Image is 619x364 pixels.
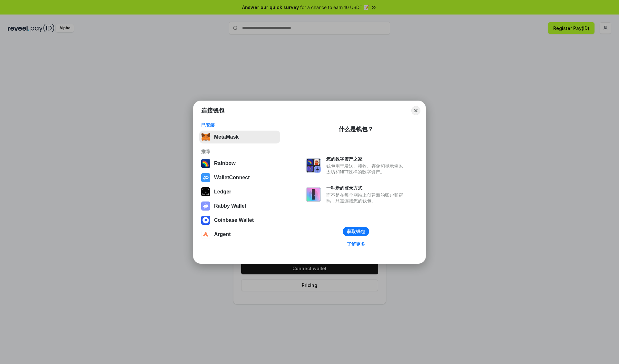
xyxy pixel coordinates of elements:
[214,175,250,181] div: WalletConnect
[201,107,224,114] h1: 连接钱包
[199,131,280,143] button: MetaMask
[411,106,420,115] button: Close
[326,156,406,162] div: 您的数字资产之家
[214,134,239,140] div: MetaMask
[201,133,210,142] img: svg+xml,%3Csvg%20fill%3D%22none%22%20height%3D%2233%22%20viewBox%3D%220%200%2035%2033%22%20width%...
[347,229,365,234] div: 获取钱包
[326,192,406,204] div: 而不是在每个网站上创建新的账户和密码，只需连接您的钱包。
[201,149,278,154] div: 推荐
[214,231,231,237] div: Argent
[201,122,278,128] div: 已安装
[214,217,254,223] div: Coinbase Wallet
[326,185,406,191] div: 一种新的登录方式
[201,159,210,168] img: svg+xml,%3Csvg%20width%3D%22120%22%20height%3D%22120%22%20viewBox%3D%220%200%20120%20120%22%20fil...
[199,185,280,198] button: Ledger
[214,189,231,195] div: Ledger
[214,161,236,166] div: Rainbow
[214,203,246,209] div: Rabby Wallet
[326,163,406,175] div: 钱包用于发送、接收、存储和显示像以太坊和NFT这样的数字资产。
[306,158,321,173] img: svg+xml,%3Csvg%20xmlns%3D%22http%3A%2F%2Fwww.w3.org%2F2000%2Fsvg%22%20fill%3D%22none%22%20viewBox...
[199,214,280,227] button: Coinbase Wallet
[201,187,210,196] img: svg+xml,%3Csvg%20xmlns%3D%22http%3A%2F%2Fwww.w3.org%2F2000%2Fsvg%22%20width%3D%2228%22%20height%3...
[306,187,321,202] img: svg+xml,%3Csvg%20xmlns%3D%22http%3A%2F%2Fwww.w3.org%2F2000%2Fsvg%22%20fill%3D%22none%22%20viewBox...
[339,125,373,133] div: 什么是钱包？
[343,240,369,248] a: 了解更多
[201,216,210,225] img: svg+xml,%3Csvg%20width%3D%2228%22%20height%3D%2228%22%20viewBox%3D%220%200%2028%2028%22%20fill%3D...
[347,241,365,247] div: 了解更多
[199,228,280,241] button: Argent
[343,227,369,236] button: 获取钱包
[201,202,210,211] img: svg+xml,%3Csvg%20xmlns%3D%22http%3A%2F%2Fwww.w3.org%2F2000%2Fsvg%22%20fill%3D%22none%22%20viewBox...
[199,157,280,170] button: Rainbow
[201,230,210,239] img: svg+xml,%3Csvg%20width%3D%2228%22%20height%3D%2228%22%20viewBox%3D%220%200%2028%2028%22%20fill%3D...
[199,171,280,184] button: WalletConnect
[199,200,280,212] button: Rabby Wallet
[201,173,210,182] img: svg+xml,%3Csvg%20width%3D%2228%22%20height%3D%2228%22%20viewBox%3D%220%200%2028%2028%22%20fill%3D...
